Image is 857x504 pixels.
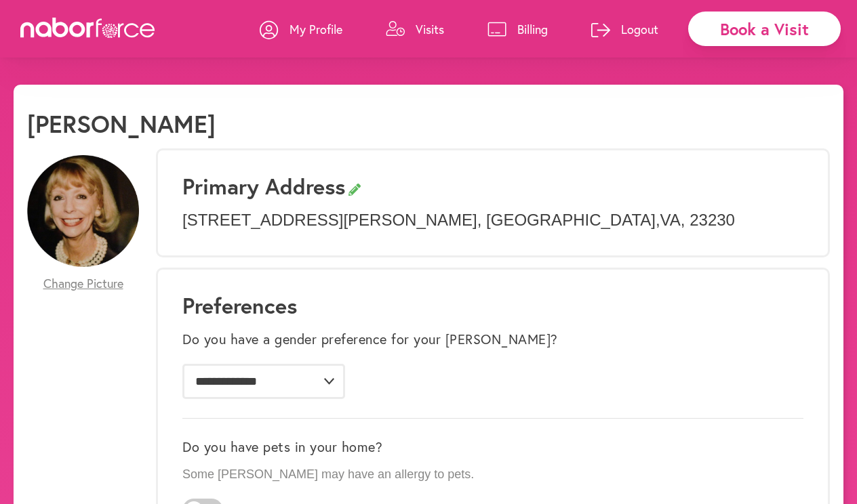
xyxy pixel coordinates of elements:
[27,109,216,138] h1: [PERSON_NAME]
[621,21,658,37] p: Logout
[182,439,382,455] label: Do you have pets in your home?
[27,155,139,267] img: m6EfGE4SJOnbkOf0TujV
[487,9,548,49] a: Billing
[182,467,803,482] p: Some [PERSON_NAME] may have an allergy to pets.
[182,211,803,230] p: [STREET_ADDRESS][PERSON_NAME] , [GEOGRAPHIC_DATA] , VA , 23230
[386,9,444,49] a: Visits
[591,9,658,49] a: Logout
[517,21,548,37] p: Billing
[688,12,841,46] div: Book a Visit
[260,9,342,49] a: My Profile
[182,331,558,348] label: Do you have a gender preference for your [PERSON_NAME]?
[182,173,803,199] h3: Primary Address
[182,293,803,318] h1: Preferences
[43,276,123,291] span: Change Picture
[290,21,342,37] p: My Profile
[416,21,444,37] p: Visits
